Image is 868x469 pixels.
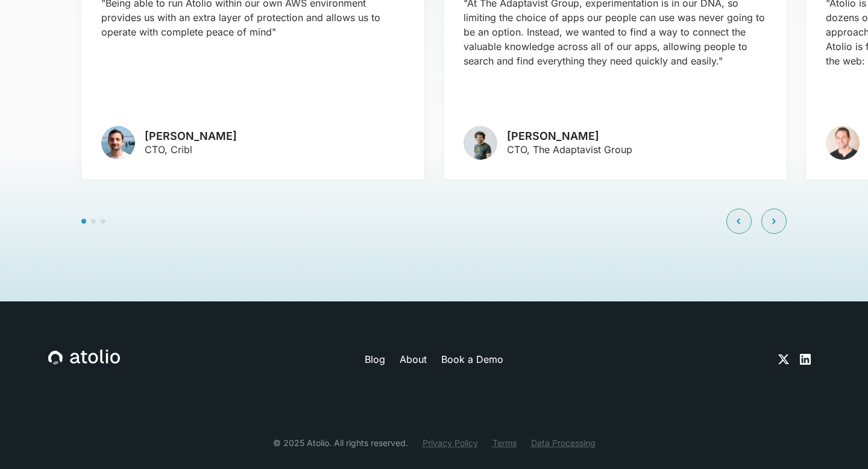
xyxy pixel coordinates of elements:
h3: [PERSON_NAME] [145,130,237,143]
a: Book a Demo [441,352,503,367]
a: Terms [492,436,517,449]
img: avatar [464,126,497,160]
h3: [PERSON_NAME] [507,130,632,143]
a: Blog [365,352,385,367]
iframe: Chat Widget [808,411,868,469]
img: avatar [101,126,135,160]
div: © 2025 Atolio. All rights reserved. [273,436,408,449]
p: CTO, The Adaptavist Group [507,142,632,157]
a: Data Processing [531,436,596,449]
p: CTO, Cribl [145,142,237,157]
a: Privacy Policy [423,436,478,449]
img: avatar [826,126,860,160]
a: About [400,352,427,367]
